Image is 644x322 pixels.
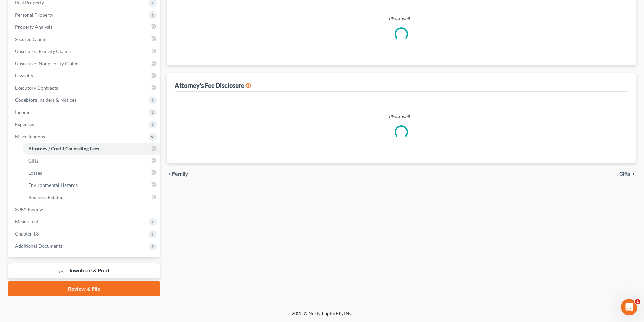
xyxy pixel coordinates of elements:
[15,231,39,237] span: Chapter 13
[8,281,160,296] a: Review & File
[15,109,30,115] span: Income
[630,171,636,177] i: chevron_right
[28,170,42,176] span: Losses
[15,219,38,224] span: Means Test
[15,97,76,103] span: Codebtors Insiders & Notices
[28,182,78,188] span: Environmental Hazards
[15,60,79,66] span: Unsecured Nonpriority Claims
[8,263,160,279] a: Download & Print
[9,57,160,70] a: Unsecured Nonpriority Claims
[28,158,39,164] span: Gifts
[9,45,160,57] a: Unsecured Priority Claims
[28,146,99,151] span: Attorney / Credit Counseling Fees
[172,171,188,177] span: Family
[15,73,33,78] span: Lawsuits
[15,12,53,18] span: Personal Property
[175,81,251,90] div: Attorney's Fee Disclosure
[28,194,64,200] span: Business Related
[23,143,160,155] a: Attorney / Credit Counseling Fees
[635,299,640,304] span: 1
[9,203,160,216] a: SOFA Review
[619,171,630,177] span: Gifts
[15,24,52,30] span: Property Analysis
[23,167,160,179] a: Losses
[15,48,71,54] span: Unsecured Priority Claims
[180,113,622,120] p: Please wait...
[23,179,160,191] a: Environmental Hazards
[23,155,160,167] a: Gifts
[129,310,515,322] div: 2025 © NextChapterBK, INC
[15,206,43,212] span: SOFA Review
[180,15,622,22] p: Please wait...
[23,191,160,203] a: Business Related
[15,133,45,139] span: Miscellaneous
[621,299,637,315] iframe: Intercom live chat
[9,21,160,33] a: Property Analysis
[9,33,160,45] a: Secured Claims
[15,243,63,249] span: Additional Documents
[9,70,160,82] a: Lawsuits
[167,171,172,177] i: chevron_left
[15,85,58,91] span: Executory Contracts
[15,121,34,127] span: Expenses
[9,82,160,94] a: Executory Contracts
[15,36,47,42] span: Secured Claims
[167,171,188,177] button: chevron_left Family
[619,171,636,177] button: Gifts chevron_right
